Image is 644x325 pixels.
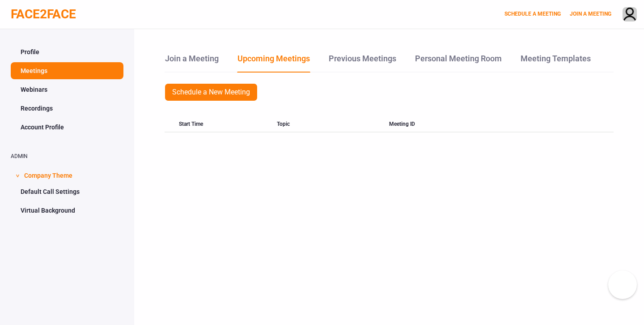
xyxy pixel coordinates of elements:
span: > [13,174,22,177]
a: Meetings [11,62,123,79]
a: Account Profile [11,119,123,136]
a: Default Call Settings [11,183,123,200]
a: Schedule a New Meeting [165,83,258,101]
a: Join a Meeting [165,52,219,72]
div: Topic [277,116,389,133]
a: JOIN A MEETING [570,11,611,17]
div: Start Time [165,116,277,133]
div: Meeting ID [389,116,501,133]
button: Knowledge Center Bot, also known as KC Bot is an onboarding assistant that allows you to see the ... [608,270,637,299]
a: Upcoming Meetings [237,52,310,73]
a: Virtual Background [11,202,123,219]
a: FACE2FACE [11,7,76,21]
h2: ADMIN [11,154,123,159]
a: Previous Meetings [328,52,397,72]
a: Profile [11,43,123,60]
img: avatar.710606db.png [623,8,636,22]
a: Webinars [11,81,123,98]
a: Meeting Templates [520,52,591,72]
a: Personal Meeting Room [415,52,502,72]
span: Company Theme [24,166,72,183]
a: SCHEDULE A MEETING [504,11,561,17]
a: Recordings [11,100,123,117]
